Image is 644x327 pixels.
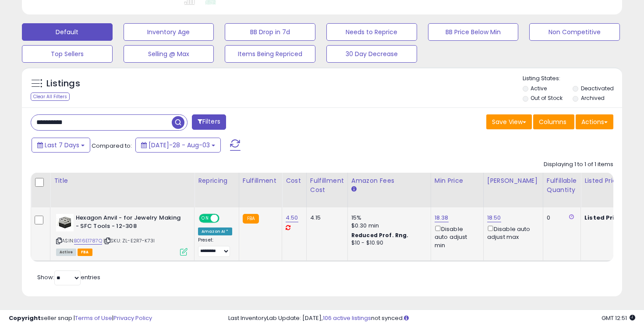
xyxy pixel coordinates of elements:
[225,23,315,41] button: BB Drop in 7d
[584,213,624,222] b: Listed Price:
[243,214,259,224] small: FBA
[547,214,574,222] div: 0
[576,114,613,129] button: Actions
[243,176,278,185] div: Fulfillment
[531,85,547,92] label: Active
[547,176,577,195] div: Fulfillable Quantity
[135,138,221,153] button: [DATE]-28 - Aug-03
[523,75,623,83] p: Listing States:
[124,23,214,41] button: Inventory Age
[22,45,113,63] button: Top Sellers
[103,237,155,244] span: | SKU: ZL-E2R7-K73I
[539,117,566,126] span: Columns
[487,224,536,241] div: Disable auto adjust max
[351,214,424,222] div: 15%
[351,176,427,185] div: Amazon Fees
[544,160,613,169] div: Displaying 1 to 1 of 1 items
[75,314,112,322] a: Terms of Use
[225,45,315,63] button: Items Being Repriced
[602,314,635,322] span: 2025-08-11 12:51 GMT
[149,141,210,149] span: [DATE]-28 - Aug-03
[56,249,76,256] span: All listings currently available for purchase on Amazon
[310,176,344,195] div: Fulfillment Cost
[323,314,371,322] a: 106 active listings
[487,176,539,185] div: [PERSON_NAME]
[37,273,100,281] span: Show: entries
[529,23,620,41] button: Non Competitive
[351,231,409,239] b: Reduced Prof. Rng.
[286,176,303,185] div: Cost
[124,45,214,63] button: Selling @ Max
[32,138,90,153] button: Last 7 Days
[76,214,182,232] b: Hexagon Anvil - for Jewelry Making - SFC Tools - 12-308
[435,224,477,249] div: Disable auto adjust min
[351,222,424,230] div: $0.30 min
[74,237,102,245] a: B016E1787Q
[54,176,191,185] div: Title
[531,94,563,102] label: Out of Stock
[435,213,449,222] a: 18.38
[326,23,417,41] button: Needs to Reprice
[351,239,424,247] div: $10 - $10.90
[351,185,357,193] small: Amazon Fees.
[78,249,92,256] span: FBA
[198,237,232,257] div: Preset:
[198,176,235,185] div: Repricing
[56,214,188,255] div: ASIN:
[9,314,152,323] div: seller snap | |
[92,142,132,150] span: Compared to:
[228,314,636,323] div: Last InventoryLab Update: [DATE], not synced.
[31,92,70,101] div: Clear All Filters
[310,214,341,222] div: 4.15
[22,23,113,41] button: Default
[486,114,532,129] button: Save View
[533,114,574,129] button: Columns
[581,94,605,102] label: Archived
[192,114,226,130] button: Filters
[581,85,614,92] label: Deactivated
[198,227,232,235] div: Amazon AI *
[9,314,41,322] strong: Copyright
[218,215,232,222] span: OFF
[435,176,480,185] div: Min Price
[428,23,519,41] button: BB Price Below Min
[200,215,211,222] span: ON
[286,213,298,222] a: 4.50
[113,314,152,322] a: Privacy Policy
[326,45,417,63] button: 30 Day Decrease
[46,78,80,90] h5: Listings
[45,141,79,149] span: Last 7 Days
[487,213,501,222] a: 18.50
[56,214,74,231] img: 41usCCJBK+L._SL40_.jpg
